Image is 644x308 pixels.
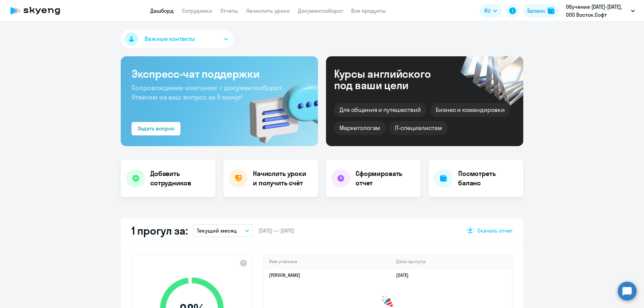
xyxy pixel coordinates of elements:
a: Дашборд [150,7,174,14]
button: RU [480,4,502,17]
div: Бизнес и командировки [430,103,510,117]
button: Важные контакты [121,29,233,48]
span: [DATE] — [DATE] [259,227,294,234]
a: Отчеты [220,7,238,14]
th: Имя ученика [264,255,391,268]
button: Обучение [DATE]-[DATE], ООО Восток.Софт [562,3,638,19]
div: Курсы английского под ваши цели [334,68,449,91]
h2: 1 прогул за: [131,224,187,237]
h4: Добавить сотрудников [150,169,210,188]
th: Дата прогула [391,255,512,268]
h4: Начислить уроки и получить счёт [253,169,311,188]
span: Сопровождение компании + документооборот. Ответим на ваш вопрос за 5 минут! [131,83,283,101]
p: Обучение [DATE]-[DATE], ООО Восток.Софт [566,3,628,19]
a: [DATE] [396,272,414,278]
div: Задать вопрос [138,124,174,132]
button: Задать вопрос [131,122,180,135]
h4: Посмотреть баланс [458,169,518,188]
a: Начислить уроки [246,7,290,14]
div: IT-специалистам [389,121,447,135]
span: Скачать отчет [477,227,513,234]
h4: Сформировать отчет [356,169,415,188]
div: Маркетологам [334,121,385,135]
span: Важные контакты [145,35,195,43]
a: Все продукты [351,7,386,14]
a: Документооборот [298,7,343,14]
img: bg-img [240,71,318,146]
span: RU [484,7,490,15]
p: Текущий месяц [197,227,237,235]
a: Сотрудники [182,7,212,14]
div: Для общения и путешествий [334,103,426,117]
img: balance [548,7,554,14]
button: Балансbalance [523,4,558,17]
div: Баланс [527,7,545,15]
button: Текущий месяц [193,224,253,237]
h3: Экспресс-чат поддержки [131,67,307,80]
a: [PERSON_NAME] [269,272,300,278]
